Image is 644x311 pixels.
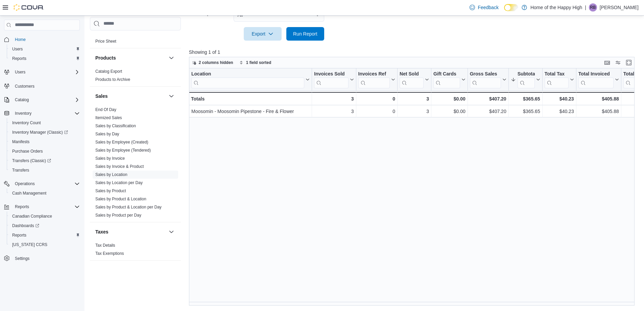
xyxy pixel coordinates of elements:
[95,243,115,248] a: Tax Details
[9,241,50,249] a: [US_STATE] CCRS
[95,180,143,185] span: Sales by Location per Day
[400,107,429,115] div: 3
[95,77,130,82] span: Products to Archive
[95,172,127,177] a: Sales by Location
[314,107,354,115] div: 3
[15,37,26,42] span: Home
[9,212,55,220] a: Canadian Compliance
[12,130,68,135] span: Inventory Manager (Classic)
[12,180,38,188] button: Operations
[7,54,82,63] button: Reports
[7,212,82,221] button: Canadian Compliance
[9,222,80,230] span: Dashboards
[12,68,80,76] span: Users
[167,92,175,100] button: Sales
[614,59,622,67] button: Display options
[95,213,141,218] span: Sales by Product per Day
[95,251,124,256] span: Tax Exemptions
[95,172,127,177] span: Sales by Location
[95,213,141,218] a: Sales by Product per Day
[544,71,568,77] div: Total Tax
[95,39,116,44] span: Price Sheet
[286,27,324,41] button: Run Report
[12,96,80,104] span: Catalog
[12,82,37,90] a: Customers
[9,189,49,197] a: Cash Management
[95,148,151,153] span: Sales by Employee (Tendered)
[9,241,80,249] span: Washington CCRS
[90,241,181,260] div: Taxes
[12,180,80,188] span: Operations
[314,71,348,77] div: Invoices Sold
[12,82,80,90] span: Customers
[517,71,534,77] div: Subtotal
[12,214,52,219] span: Canadian Compliance
[9,166,80,174] span: Transfers
[12,203,80,211] span: Reports
[7,156,82,165] a: Transfers (Classic)
[12,191,46,196] span: Cash Management
[246,60,271,65] span: 1 field sorted
[95,140,148,145] a: Sales by Employee (Created)
[12,232,26,238] span: Reports
[9,54,80,63] span: Reports
[470,71,501,77] div: Gross Sales
[12,36,28,44] a: Home
[15,84,34,89] span: Customers
[12,149,43,154] span: Purchase Orders
[7,188,82,198] button: Cash Management
[95,39,116,44] a: Price Sheet
[95,93,108,99] h3: Sales
[167,228,175,236] button: Taxes
[314,71,348,88] div: Invoices Sold
[191,107,310,115] div: Moosomin - Moosomin Pipestone - Fire & Flower
[510,95,540,103] div: $365.65
[95,156,125,161] span: Sales by Invoice
[191,71,310,88] button: Location
[7,240,82,249] button: [US_STATE] CCRS
[9,128,71,136] a: Inventory Manager (Classic)
[95,139,148,145] span: Sales by Employee (Created)
[314,95,354,103] div: 3
[7,137,82,147] button: Manifests
[358,71,395,88] button: Invoices Ref
[9,119,44,127] a: Inventory Count
[12,35,80,44] span: Home
[9,147,80,155] span: Purchase Orders
[12,109,34,117] button: Inventory
[433,71,460,77] div: Gift Cards
[15,111,31,116] span: Inventory
[95,115,122,120] span: Itemized Sales
[1,179,82,188] button: Operations
[9,189,80,197] span: Cash Management
[7,147,82,156] button: Purchase Orders
[585,3,586,12] p: |
[9,166,32,174] a: Transfers
[15,204,29,209] span: Reports
[95,107,116,112] a: End Of Day
[12,168,29,173] span: Transfers
[9,119,80,127] span: Inventory Count
[1,253,82,263] button: Settings
[358,107,395,115] div: 0
[9,54,29,63] a: Reports
[9,157,54,165] a: Transfers (Classic)
[544,95,574,103] div: $40.23
[578,95,619,103] div: $405.88
[95,115,122,120] a: Itemized Sales
[12,120,41,126] span: Inventory Count
[95,69,122,74] a: Catalog Export
[95,54,116,61] h3: Products
[95,228,109,235] h3: Taxes
[167,24,175,32] button: Pricing
[1,95,82,105] button: Catalog
[7,44,82,54] button: Users
[191,95,310,103] div: Totals
[400,71,424,88] div: Net Sold
[95,205,162,209] a: Sales by Product & Location per Day
[544,107,574,115] div: $40.23
[244,27,282,41] button: Export
[9,147,46,155] a: Purchase Orders
[95,188,126,194] span: Sales by Product
[189,49,639,55] p: Showing 1 of 1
